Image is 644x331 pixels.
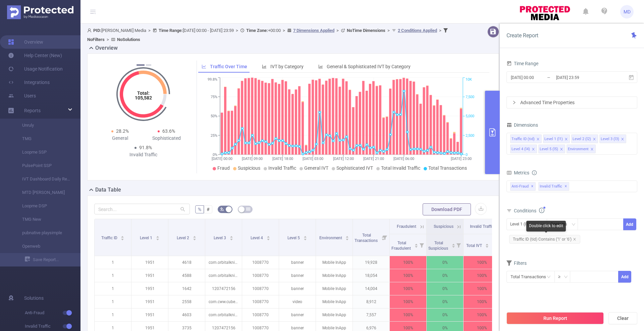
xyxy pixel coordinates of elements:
i: icon: caret-up [121,235,124,237]
i: icon: caret-up [345,235,349,237]
p: Mobile InApp [316,295,353,308]
i: icon: caret-down [229,238,233,240]
i: icon: bg-colors [220,207,224,211]
i: Filter menu [380,219,389,256]
i: icon: close [536,137,540,141]
p: 1951 [131,282,168,295]
span: MD [624,5,631,18]
div: Sort [414,243,418,247]
a: Overview [8,35,43,49]
p: 1 [95,256,131,269]
p: 19,928 [353,256,389,269]
i: icon: line-chart [202,64,206,69]
b: Time Range: [159,28,183,33]
div: Level 3 (l3) [601,135,619,143]
span: Fraudulent [397,224,416,229]
div: Contains [550,219,572,230]
p: video [279,295,316,308]
p: com.orbitalknight.ridiculousfreekick [205,269,242,282]
p: 1008770 [242,256,279,269]
a: Help Center (New) [8,49,62,62]
span: Traffic ID (tid) Contains ('1' or '6') [509,235,580,244]
p: 100% [464,269,500,282]
i: icon: caret-down [303,238,307,240]
button: Add [618,271,631,283]
p: 14,004 [353,282,389,295]
button: 1 [137,65,145,66]
div: Traffic ID (tid) [512,135,535,143]
p: com.orbitalknight.ridiculousfreekick [205,308,242,321]
i: icon: caret-up [193,235,196,237]
tspan: 10K [466,78,472,82]
div: Double click to edit [526,221,566,232]
i: icon: caret-down [451,245,455,247]
a: Integrations [8,76,50,89]
a: Users [8,89,36,102]
p: 100% [390,295,426,308]
a: TMG New [13,213,72,226]
div: Sort [485,243,489,247]
a: Loopme DSP [13,199,72,213]
p: Mobile InApp [316,282,353,295]
div: Level 1 (l1) [544,135,563,143]
a: IVT Dashboard Daily Report [13,172,72,186]
tspan: [DATE] 18:00 [272,157,293,161]
i: icon: close [621,137,624,141]
b: No Time Dimensions [347,28,385,33]
i: Filter menu [491,234,500,256]
a: Save Report... [25,253,80,266]
p: com.orbitalknight.ridiculousfreekick [205,256,242,269]
span: General & Sophisticated IVT by Category [327,64,411,69]
span: Level 4 [251,236,264,240]
p: 0% [427,256,463,269]
i: icon: caret-up [266,235,270,237]
p: 4603 [168,308,205,321]
div: Environment [568,145,589,154]
p: banner [279,269,316,282]
i: icon: close [560,148,563,152]
button: Download PDF [423,203,471,215]
div: Sort [193,235,197,239]
li: Traffic ID (tid) [510,134,542,143]
u: 2 Conditions Applied [398,28,437,33]
span: 28.2% [116,128,129,134]
a: TMG [13,132,72,146]
button: Add [623,218,636,230]
span: Traffic ID [101,236,118,240]
span: Traffic Over Time [210,64,247,69]
p: 7,557 [353,308,389,321]
p: 1642 [168,282,205,295]
tspan: [DATE] 03:00 [303,157,323,161]
p: 100% [464,308,500,321]
i: icon: caret-down [156,238,159,240]
tspan: Total: [137,90,150,96]
span: Total Transactions [355,233,379,243]
i: icon: down [564,275,568,280]
span: Total Invalid Traffic [381,165,420,171]
li: Environment [567,144,596,153]
b: Time Zone: [246,28,268,33]
p: 4618 [168,256,205,269]
p: banner [279,256,316,269]
p: 1 [95,308,131,321]
span: > [105,37,111,42]
i: icon: bar-chart [262,64,267,69]
tspan: [DATE] 09:00 [242,157,263,161]
span: Reports [24,108,41,113]
button: Run Report [506,312,604,324]
i: icon: caret-up [303,235,307,237]
div: Sort [303,235,307,239]
input: Search... [94,204,190,214]
span: Dimensions [506,122,538,128]
tspan: [DATE] 21:00 [363,157,384,161]
p: 1951 [131,256,168,269]
p: 1951 [131,308,168,321]
p: 2558 [168,295,205,308]
span: Level 5 [287,236,301,240]
span: Total Suspicious [428,241,449,251]
a: Openweb [13,240,72,253]
div: Sort [229,235,233,239]
h2: Data Table [95,186,121,194]
p: 8,912 [353,295,389,308]
p: 100% [390,282,426,295]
